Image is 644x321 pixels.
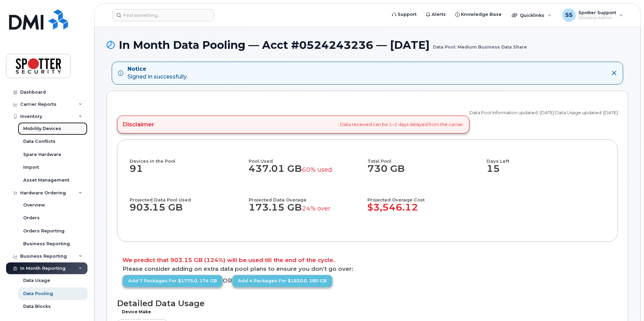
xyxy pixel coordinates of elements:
div: Signed in successfully. [128,65,187,81]
div: Data received can be 1–2 days delayed from the carrier. [117,116,469,133]
strong: Notice [128,65,187,73]
h4: Total Pool [367,152,480,163]
p: Data Pool Information updated: [DATE] Data Usage updated: [DATE] [469,109,618,116]
dd: 91 [130,163,249,181]
a: Add 7 packages for $1775.0, 174 GB [122,275,223,287]
small: 60% used [302,166,332,173]
dd: 730 GB [367,163,480,181]
small: Data Pool: Medium Business Data Share [433,39,527,50]
a: Add 4 packages for $1820.0, 180 GB [232,275,332,287]
small: 24% over [302,204,330,212]
dd: 15 [487,163,606,181]
h4: Pool Used [249,152,362,163]
p: Please consider adding on extra data pool plans to ensure you don’t go over: [122,266,612,272]
h4: Days Left [487,152,606,163]
h4: Disclaimer [122,121,154,128]
h4: Projected Data Pool Used [130,191,243,202]
div: OR [122,275,367,287]
h1: Detailed Data Usage [117,299,618,308]
dd: $3,546.12 [367,202,487,220]
p: We predict that 903.15 GB (124%) will be used till the end of the cycle. [122,257,612,263]
dd: 437.01 GB [249,163,362,181]
h1: In Month Data Pooling — Acct #0524243236 — [DATE] [107,39,628,51]
dd: 173.15 GB [249,202,362,220]
dd: 903.15 GB [130,202,243,220]
h4: Projected Overage Cost [367,191,487,202]
h4: Devices in the Pool [130,152,249,163]
label: Device Make [121,310,151,314]
h4: Projected Data Overage [249,191,362,202]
